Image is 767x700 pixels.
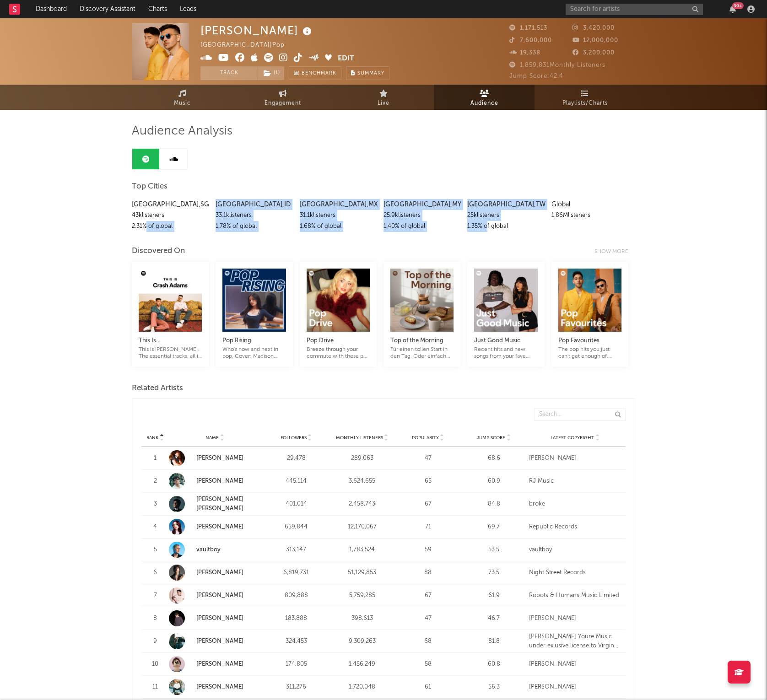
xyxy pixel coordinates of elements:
[146,477,164,486] div: 2
[281,435,307,441] span: Followers
[300,210,377,221] div: 31.1k listeners
[307,326,370,360] a: Pop DriveBreeze through your commute with these pop favorites. Cover: [PERSON_NAME]
[216,199,292,210] div: [GEOGRAPHIC_DATA] , ID
[196,478,243,484] a: [PERSON_NAME]
[463,614,524,623] div: 46.7
[397,591,459,600] div: 67
[300,221,377,232] div: 1.68 % of global
[529,660,621,669] div: [PERSON_NAME]
[331,637,393,646] div: 9,309,263
[509,38,552,43] span: 7,600,000
[477,435,505,441] span: Jump Score
[338,53,354,65] button: Edit
[265,98,301,109] span: Engagement
[139,346,202,360] div: This is [PERSON_NAME]. The essential tracks, all in one playlist.
[132,181,167,192] span: Top Cities
[331,660,393,669] div: 1,456,249
[169,473,261,489] a: [PERSON_NAME]
[132,383,183,394] span: Related Artists
[383,210,460,221] div: 25.9k listeners
[196,638,243,644] a: [PERSON_NAME]
[551,199,628,210] div: Global
[333,85,434,110] a: Live
[412,435,439,441] span: Popularity
[566,4,703,15] input: Search for artists
[300,199,377,210] div: [GEOGRAPHIC_DATA] , MX
[463,660,524,669] div: 60.8
[346,66,389,80] button: Summary
[463,477,524,486] div: 60.9
[378,98,389,109] span: Live
[146,660,164,669] div: 10
[509,25,547,31] span: 1,171,513
[529,545,621,555] div: vaultboy
[573,25,615,31] span: 3,420,000
[169,565,261,581] a: [PERSON_NAME]
[146,591,164,600] div: 7
[169,656,261,672] a: [PERSON_NAME]
[463,637,524,646] div: 81.8
[265,614,327,623] div: 183,888
[146,522,164,532] div: 4
[146,637,164,646] div: 9
[509,50,540,56] span: 19,338
[390,346,454,360] div: Für einen tollen Start in den Tag. Oder einfach so.
[200,66,258,80] button: Track
[732,2,744,9] div: 99 +
[265,454,327,463] div: 29,478
[529,614,621,623] div: [PERSON_NAME]
[146,454,164,463] div: 1
[196,524,243,530] a: [PERSON_NAME]
[265,500,327,509] div: 401,014
[463,568,524,577] div: 73.5
[265,568,327,577] div: 6,819,731
[289,66,341,80] a: Benchmark
[383,221,460,232] div: 1.40 % of global
[132,199,209,210] div: [GEOGRAPHIC_DATA] , SG
[146,683,164,692] div: 11
[196,592,243,598] a: [PERSON_NAME]
[169,679,261,695] a: [PERSON_NAME]
[307,346,370,360] div: Breeze through your commute with these pop favorites. Cover: [PERSON_NAME]
[397,522,459,532] div: 71
[331,545,393,555] div: 1,783,524
[331,454,393,463] div: 289,063
[139,326,202,360] a: This Is [PERSON_NAME]This is [PERSON_NAME]. The essential tracks, all in one playlist.
[196,615,243,621] a: [PERSON_NAME]
[265,477,327,486] div: 445,114
[529,632,621,650] div: [PERSON_NAME] Youre Music under exlusive license to Virgin Music
[265,637,327,646] div: 324,453
[169,610,261,626] a: [PERSON_NAME]
[573,38,618,43] span: 12,000,000
[216,210,292,221] div: 33.1k listeners
[509,73,563,79] span: Jump Score: 42.4
[463,591,524,600] div: 61.9
[216,221,292,232] div: 1.78 % of global
[729,5,736,13] button: 99+
[132,126,232,137] span: Audience Analysis
[146,500,164,509] div: 3
[307,335,370,346] div: Pop Drive
[397,568,459,577] div: 88
[146,435,158,441] span: Rank
[434,85,535,110] a: Audience
[397,477,459,486] div: 65
[562,98,608,109] span: Playlists/Charts
[196,455,243,461] a: [PERSON_NAME]
[463,683,524,692] div: 56.3
[146,545,164,555] div: 5
[196,547,221,553] a: vaultboy
[258,66,284,80] button: (1)
[331,522,393,532] div: 12,170,067
[397,637,459,646] div: 68
[265,545,327,555] div: 313,147
[200,40,295,51] div: [GEOGRAPHIC_DATA] | Pop
[331,683,393,692] div: 1,720,048
[200,23,314,38] div: [PERSON_NAME]
[265,683,327,692] div: 311,276
[467,199,544,210] div: [GEOGRAPHIC_DATA] , TW
[222,326,286,360] a: Pop RisingWho's now and next in pop. Cover: Madison Beer
[302,68,336,79] span: Benchmark
[331,614,393,623] div: 398,613
[196,684,243,690] a: [PERSON_NAME]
